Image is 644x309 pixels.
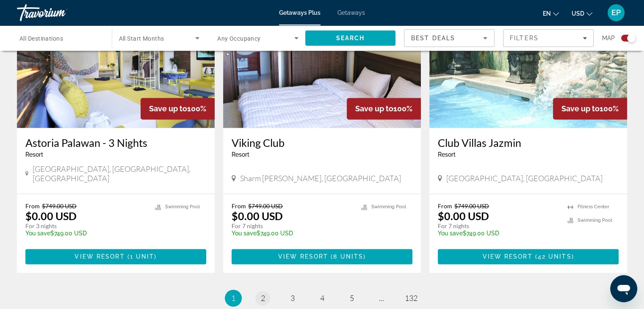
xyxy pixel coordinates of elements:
span: 2 [261,293,265,303]
button: Change currency [572,7,592,19]
button: View Resort(1 unit) [25,249,206,264]
span: Swimming Pool [165,204,200,210]
div: 100% [553,98,627,119]
p: $749.00 USD [438,230,559,237]
span: From [25,202,40,210]
a: Getaways [337,9,365,16]
span: Resort [25,151,43,158]
a: Club Villas Jazmin [438,136,619,149]
span: Resort [438,151,456,158]
span: You save [25,230,50,237]
span: Fitness Center [578,204,609,210]
span: Map [602,32,615,44]
span: en [543,10,551,17]
div: 100% [347,98,421,119]
button: Search [305,30,396,46]
button: Change language [543,7,559,19]
span: Swimming Pool [371,204,406,210]
span: All Start Months [119,35,164,42]
p: For 7 nights [232,222,353,230]
span: 1 unit [130,253,155,260]
p: For 3 nights [25,222,146,230]
span: Search [336,35,365,41]
mat-select: Sort by [411,33,487,43]
span: Sharm [PERSON_NAME], [GEOGRAPHIC_DATA] [240,174,401,183]
button: Filters [503,29,594,47]
button: User Menu [605,4,627,22]
a: Getaways Plus [279,9,321,16]
p: $0.00 USD [438,210,489,222]
span: You save [232,230,257,237]
span: Swimming Pool [578,218,612,223]
span: 8 units [333,253,363,260]
span: 42 units [538,253,572,260]
span: $749.00 USD [248,202,283,210]
span: 5 [350,293,354,303]
span: From [438,202,452,210]
span: ( ) [328,253,366,260]
p: $0.00 USD [232,210,283,222]
span: $749.00 USD [42,202,77,210]
span: View Resort [482,253,532,260]
span: Resort [232,151,249,158]
span: All Destinations [19,35,63,42]
span: 132 [405,293,417,303]
span: View Resort [75,253,124,260]
a: Viking Club [232,136,412,149]
nav: Pagination [17,290,627,306]
span: ... [379,293,384,303]
span: Best Deals [411,35,455,41]
span: 1 [231,293,235,303]
p: For 7 nights [438,222,559,230]
span: $749.00 USD [454,202,489,210]
span: You save [438,230,463,237]
span: 4 [320,293,324,303]
a: Astoria Palawan - 3 Nights [25,136,206,149]
p: $749.00 USD [232,230,353,237]
span: Save up to [149,104,187,113]
input: Select destination [19,33,101,44]
p: $0.00 USD [25,210,77,222]
span: ( ) [125,253,157,260]
iframe: Button to launch messaging window [610,275,637,302]
span: [GEOGRAPHIC_DATA], [GEOGRAPHIC_DATA] [446,174,603,183]
span: USD [572,10,584,17]
span: Any Occupancy [217,35,261,42]
a: Travorium [17,2,102,24]
span: Save up to [561,104,600,113]
span: Save up to [355,104,393,113]
span: [GEOGRAPHIC_DATA], [GEOGRAPHIC_DATA], [GEOGRAPHIC_DATA] [33,164,206,183]
span: View Resort [278,253,328,260]
span: From [232,202,246,210]
p: $749.00 USD [25,230,146,237]
span: 3 [290,293,295,303]
button: View Resort(8 units) [232,249,412,264]
div: 100% [141,98,215,119]
span: EP [611,8,621,17]
span: Filters [510,35,539,41]
span: ( ) [532,253,574,260]
button: View Resort(42 units) [438,249,619,264]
